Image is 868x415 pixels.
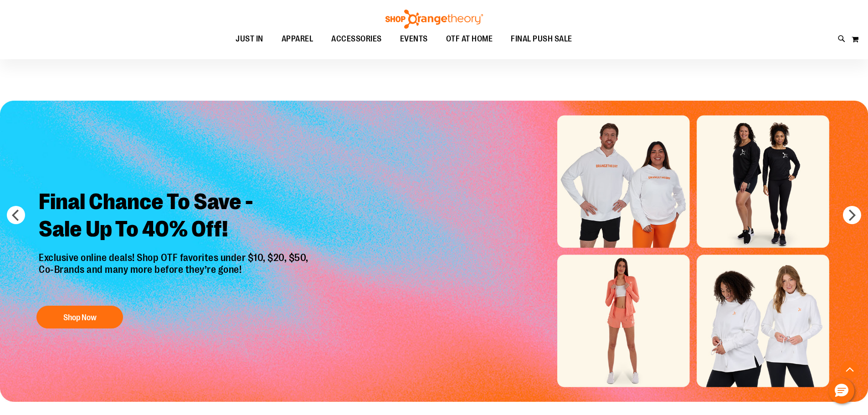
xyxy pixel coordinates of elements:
span: EVENTS [400,29,428,49]
span: JUST IN [236,29,263,49]
a: JUST IN [226,29,272,50]
button: next [843,206,861,224]
a: APPAREL [272,29,323,50]
span: FINAL PUSH SALE [511,29,572,49]
h2: Final Chance To Save - Sale Up To 40% Off! [32,181,318,252]
button: Hello, have a question? Let’s chat. [829,378,854,404]
span: APPAREL [282,29,313,49]
a: OTF AT HOME [437,29,502,50]
button: prev [7,206,25,224]
img: Shop Orangetheory [384,10,484,29]
span: OTF AT HOME [446,29,493,49]
button: Shop Now [36,306,123,328]
a: Final Chance To Save -Sale Up To 40% Off! Exclusive online deals! Shop OTF favorites under $10, $... [32,181,318,333]
p: Exclusive online deals! Shop OTF favorites under $10, $20, $50, Co-Brands and many more before th... [32,252,318,297]
a: ACCESSORIES [322,29,391,50]
button: Back To Top [841,360,859,379]
a: FINAL PUSH SALE [502,29,581,50]
span: ACCESSORIES [331,29,382,49]
a: EVENTS [391,29,437,50]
